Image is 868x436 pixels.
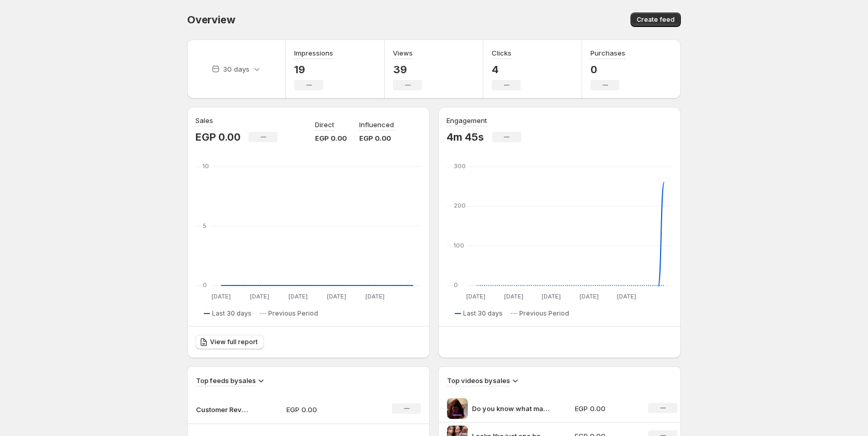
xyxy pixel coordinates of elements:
h3: Views [393,48,413,58]
text: 10 [203,162,209,170]
h3: Engagement [446,115,487,126]
span: Overview [187,13,235,26]
p: EGP 0.00 [315,133,347,143]
p: 0 [590,63,625,76]
text: [DATE] [250,293,269,300]
span: Last 30 days [463,309,503,318]
text: 0 [454,281,458,289]
p: 39 [393,63,422,76]
p: 19 [294,63,333,76]
span: Create feed [637,16,675,24]
p: EGP 0.00 [286,404,360,415]
h3: Sales [195,115,213,126]
text: [DATE] [365,293,385,300]
span: Previous Period [268,309,318,318]
text: [DATE] [288,293,308,300]
text: 5 [203,222,206,229]
h3: Purchases [590,48,625,58]
text: 200 [454,202,466,209]
p: Customer Reviews [196,404,248,415]
p: Influenced [359,119,394,130]
p: 4m 45s [446,131,484,143]
h3: Top videos by sales [447,375,510,386]
text: 300 [454,162,466,170]
p: EGP 0.00 [359,133,394,143]
p: 30 days [223,64,249,74]
text: [DATE] [504,293,523,300]
p: EGP 0.00 [195,131,240,143]
text: [DATE] [617,293,636,300]
text: 0 [203,281,207,289]
h3: Impressions [294,48,333,58]
span: View full report [210,338,258,346]
img: Do you know what makes this bag different from any other Its not just about the stylish look its ... [447,398,468,419]
a: View full report [195,335,264,349]
text: [DATE] [580,293,599,300]
h3: Top feeds by sales [196,375,256,386]
text: [DATE] [327,293,346,300]
span: Last 30 days [212,309,252,318]
p: EGP 0.00 [575,403,636,414]
text: 100 [454,242,464,249]
text: [DATE] [466,293,485,300]
text: [DATE] [212,293,231,300]
button: Create feed [630,12,681,27]
span: Previous Period [519,309,569,318]
h3: Clicks [492,48,511,58]
p: Direct [315,119,334,130]
p: 4 [492,63,521,76]
text: [DATE] [542,293,561,300]
p: Do you know what makes this bag different from any other Its not just about the stylish look its ... [472,403,550,414]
